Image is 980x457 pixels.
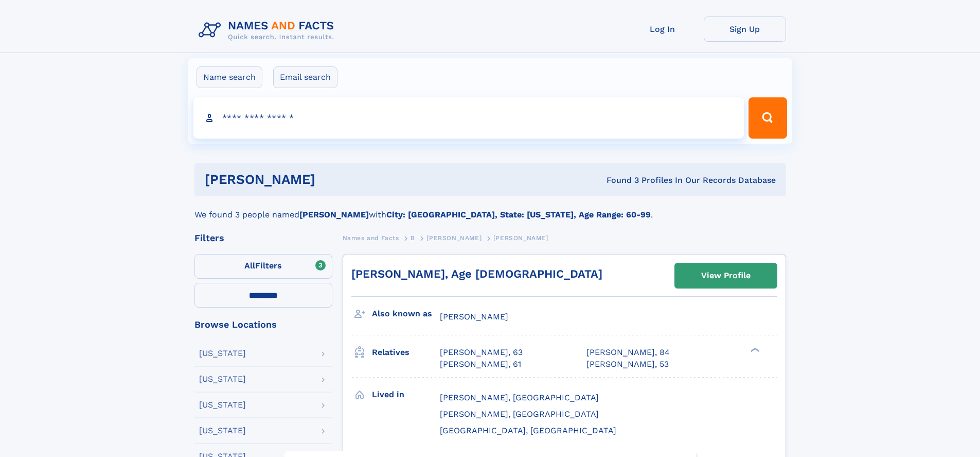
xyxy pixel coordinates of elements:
[199,401,246,409] div: [US_STATE]
[351,267,602,280] a: [PERSON_NAME], Age [DEMOGRAPHIC_DATA]
[299,210,369,219] b: [PERSON_NAME]
[199,349,246,358] div: [US_STATE]
[193,97,744,139] input: search input
[461,175,776,186] div: Found 3 Profiles In Our Records Database
[372,305,440,323] h3: Also known as
[273,66,337,88] label: Email search
[440,359,521,370] a: [PERSON_NAME], 61
[197,66,262,88] label: Name search
[205,173,461,186] h1: [PERSON_NAME]
[749,97,787,139] button: Search Button
[194,16,343,44] img: Logo Names and Facts
[586,359,669,370] a: [PERSON_NAME], 53
[748,347,760,353] div: ❯
[343,231,399,244] a: Names and Facts
[621,16,704,42] a: Log In
[440,409,599,419] span: [PERSON_NAME], [GEOGRAPHIC_DATA]
[704,16,786,42] a: Sign Up
[426,231,482,244] a: [PERSON_NAME]
[411,231,415,244] a: B
[194,196,786,221] div: We found 3 people named with .
[440,312,508,321] span: [PERSON_NAME]
[440,426,616,435] span: [GEOGRAPHIC_DATA], [GEOGRAPHIC_DATA]
[194,254,332,279] label: Filters
[194,233,332,243] div: Filters
[199,375,246,383] div: [US_STATE]
[493,234,548,242] span: [PERSON_NAME]
[440,393,599,402] span: [PERSON_NAME], [GEOGRAPHIC_DATA]
[194,320,332,329] div: Browse Locations
[411,234,415,242] span: B
[372,386,440,403] h3: Lived in
[440,347,523,358] a: [PERSON_NAME], 63
[199,427,246,435] div: [US_STATE]
[426,234,482,242] span: [PERSON_NAME]
[675,263,777,288] a: View Profile
[244,261,255,270] span: All
[372,344,440,361] h3: Relatives
[586,347,670,358] a: [PERSON_NAME], 84
[701,264,751,287] div: View Profile
[386,210,651,219] b: City: [GEOGRAPHIC_DATA], State: [US_STATE], Age Range: 60-99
